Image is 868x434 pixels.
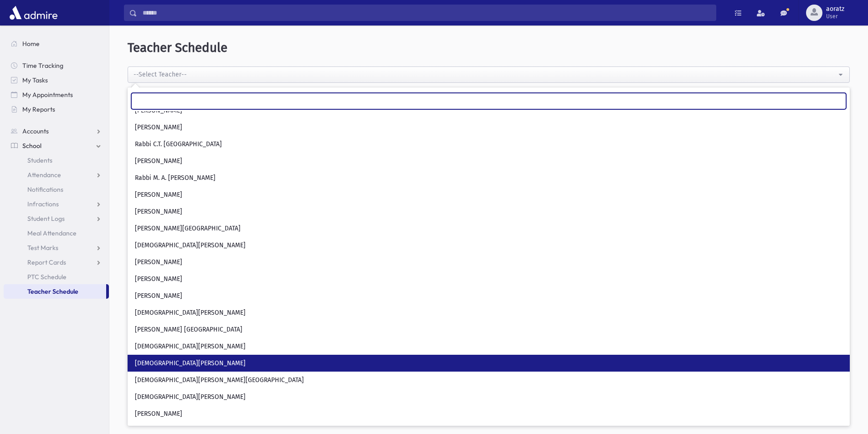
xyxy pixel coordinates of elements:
span: Meal Attendance [27,229,77,237]
button: --Select Teacher-- [128,66,850,83]
span: Rabbi C.T. [GEOGRAPHIC_DATA] [135,140,222,149]
span: [PERSON_NAME] [135,291,182,301]
span: Student Logs [27,214,65,223]
span: [PERSON_NAME] [135,409,182,419]
a: Meal Attendance [4,226,109,240]
a: School [4,138,109,153]
a: Notifications [4,182,109,197]
span: [PERSON_NAME] [135,190,182,199]
span: [PERSON_NAME] [135,157,182,166]
input: Search [131,93,846,109]
span: Teacher Schedule [128,40,227,55]
span: School [22,142,41,150]
span: Report Cards [27,258,66,266]
span: [DEMOGRAPHIC_DATA][PERSON_NAME] [135,393,246,402]
span: Home [22,40,40,48]
a: Test Marks [4,240,109,255]
span: [DEMOGRAPHIC_DATA][PERSON_NAME] [135,359,246,368]
span: [PERSON_NAME] [135,275,182,284]
span: aoratz [826,5,844,13]
a: My Reports [4,102,109,117]
span: Teacher Schedule [27,287,78,296]
a: PTC Schedule [4,270,109,284]
span: Infractions [27,200,59,208]
span: Students [27,156,52,164]
div: --Select Teacher-- [134,70,837,79]
span: [PERSON_NAME] [135,258,182,267]
a: Teacher Schedule [4,284,106,299]
a: My Tasks [4,73,109,87]
span: Time Tracking [22,61,63,70]
span: [DEMOGRAPHIC_DATA][PERSON_NAME] [135,342,246,351]
a: Time Tracking [4,58,109,73]
img: AdmirePro [7,4,60,22]
span: Accounts [22,127,49,135]
span: Attendance [27,171,61,179]
a: Infractions [4,197,109,211]
span: [PERSON_NAME] [135,207,182,216]
span: [DEMOGRAPHIC_DATA][PERSON_NAME] [135,308,246,317]
span: PTC Schedule [27,273,67,281]
span: [DEMOGRAPHIC_DATA][PERSON_NAME][GEOGRAPHIC_DATA] [135,376,304,385]
span: My Appointments [22,91,73,99]
a: Accounts [4,124,109,138]
span: User [826,13,844,20]
span: My Tasks [22,76,48,84]
span: Notifications [27,185,63,194]
input: Search [137,5,716,21]
a: Report Cards [4,255,109,270]
a: My Appointments [4,87,109,102]
a: Attendance [4,168,109,182]
span: Test Marks [27,244,58,252]
a: Student Logs [4,211,109,226]
span: [PERSON_NAME][GEOGRAPHIC_DATA] [135,224,241,233]
span: [PERSON_NAME] [135,123,182,132]
a: Home [4,36,109,51]
span: [DEMOGRAPHIC_DATA][PERSON_NAME] [135,241,246,250]
span: Rabbi M. A. [PERSON_NAME] [135,174,216,183]
span: My Reports [22,105,55,113]
a: Students [4,153,109,168]
span: [PERSON_NAME] [135,106,182,115]
span: [PERSON_NAME] [GEOGRAPHIC_DATA] [135,325,242,334]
